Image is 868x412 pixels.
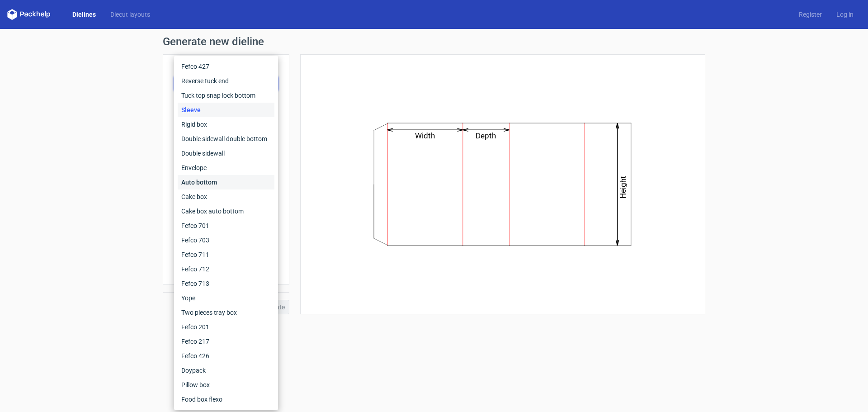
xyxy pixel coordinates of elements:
[178,392,274,407] div: Food box flexo
[178,189,274,204] div: Cake box
[178,204,274,218] div: Cake box auto bottom
[415,131,435,140] text: Width
[178,233,274,247] div: Fefco 703
[178,175,274,189] div: Auto bottom
[792,10,829,19] a: Register
[178,117,274,132] div: Rigid box
[178,59,274,74] div: Fefco 427
[178,363,274,378] div: Doypack
[178,74,274,88] div: Reverse tuck end
[178,378,274,392] div: Pillow box
[178,305,274,320] div: Two pieces tray box
[178,132,274,146] div: Double sidewall double bottom
[178,103,274,117] div: Sleeve
[178,247,274,262] div: Fefco 711
[178,276,274,291] div: Fefco 713
[178,334,274,349] div: Fefco 217
[619,176,628,199] text: Height
[163,36,705,47] h1: Generate new dieline
[65,10,103,19] a: Dielines
[178,262,274,276] div: Fefco 712
[178,320,274,334] div: Fefco 201
[178,349,274,363] div: Fefco 426
[178,291,274,305] div: Yope
[178,88,274,103] div: Tuck top snap lock bottom
[829,10,861,19] a: Log in
[178,218,274,233] div: Fefco 701
[178,146,274,161] div: Double sidewall
[476,131,496,140] text: Depth
[103,10,157,19] a: Diecut layouts
[178,161,274,175] div: Envelope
